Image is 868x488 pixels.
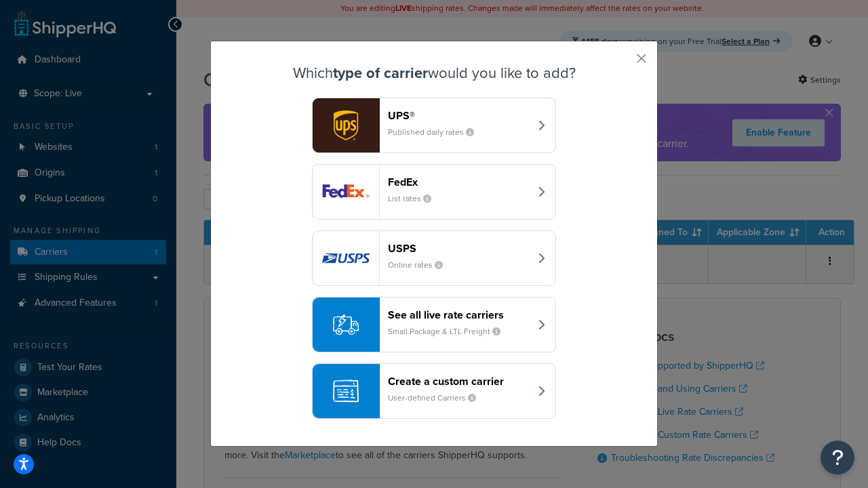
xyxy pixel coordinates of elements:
img: icon-carrier-liverate-becf4550.svg [333,312,359,338]
button: See all live rate carriersSmall Package & LTL Freight [312,297,556,352]
header: UPS® [388,109,530,122]
header: See all live rate carriers [388,308,530,321]
small: List rates [388,192,442,205]
img: fedEx logo [313,165,379,219]
button: usps logoUSPSOnline rates [312,230,556,286]
button: Create a custom carrierUser-defined Carriers [312,363,556,419]
small: User-defined Carriers [388,392,487,404]
button: ups logoUPS®Published daily rates [312,98,556,153]
img: ups logo [313,98,379,152]
header: Create a custom carrier [388,375,530,388]
header: USPS [388,242,530,255]
small: Small Package & LTL Freight [388,325,511,338]
header: FedEx [388,176,530,188]
strong: type of carrier [333,62,428,84]
button: fedEx logoFedExList rates [312,164,556,220]
img: icon-carrier-custom-c93b8a24.svg [333,378,359,404]
small: Online rates [388,259,454,271]
button: Open Resource Center [821,441,854,474]
img: usps logo [313,231,379,285]
small: Published daily rates [388,126,485,138]
h3: Which would you like to add? [245,65,623,81]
